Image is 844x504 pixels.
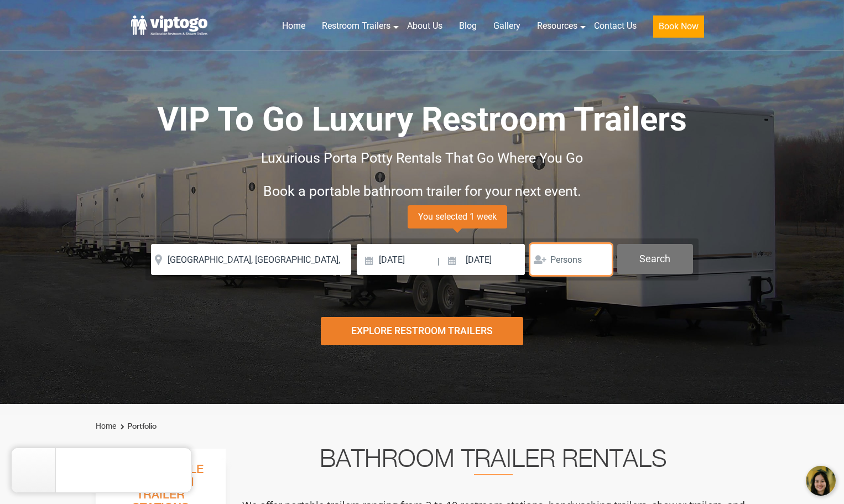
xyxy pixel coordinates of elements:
[157,100,687,139] span: VIP To Go Luxury Restroom Trailers
[485,14,529,38] a: Gallery
[151,244,351,275] input: Where do you need your restroom?
[529,14,586,38] a: Resources
[261,150,583,166] span: Luxurious Porta Potty Rentals That Go Where You Go
[357,244,436,275] input: Delivery
[408,205,507,228] span: You selected 1 week
[451,14,485,38] a: Blog
[118,420,157,433] li: Portfolio
[678,458,844,504] iframe: Live Chat Button
[263,183,581,199] span: Book a portable bathroom trailer for your next event.
[653,15,704,38] button: Book Now
[321,317,523,345] div: Explore Restroom Trailers
[241,449,746,475] h2: Bathroom Trailer Rentals
[586,14,645,38] a: Contact Us
[530,244,612,275] input: Persons
[399,14,451,38] a: About Us
[617,244,693,274] button: Search
[274,14,314,38] a: Home
[645,14,712,44] a: Book Now
[96,422,116,430] a: Home
[437,244,440,279] span: |
[314,14,399,38] a: Restroom Trailers
[441,244,525,275] input: Pickup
